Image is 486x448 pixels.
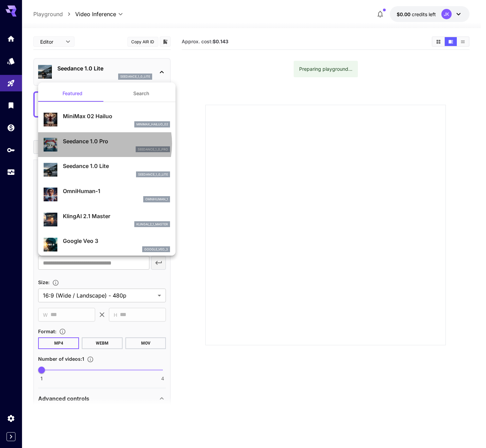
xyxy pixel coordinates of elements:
button: Featured [38,85,107,102]
div: Seedance 1.0 Liteseedance_1_0_lite [44,159,170,180]
div: Seedance 1.0 Proseedance_1_0_pro [44,134,170,155]
div: KlingAI 2.1 Masterklingai_2_1_master [44,209,170,230]
p: seedance_1_0_lite [138,172,168,177]
p: klingai_2_1_master [136,222,168,227]
p: seedance_1_0_pro [138,147,168,152]
p: omnihuman_1 [145,197,168,202]
p: Seedance 1.0 Lite [63,162,170,170]
div: MiniMax 02 Hailuominimax_hailuo_02 [44,109,170,130]
p: Seedance 1.0 Pro [63,137,170,145]
p: minimax_hailuo_02 [136,122,168,127]
p: Google Veo 3 [63,237,170,245]
div: Google Veo 3google_veo_3 [44,234,170,255]
p: OmniHuman‑1 [63,187,170,195]
button: Search [107,85,176,102]
p: KlingAI 2.1 Master [63,212,170,220]
p: google_veo_3 [144,247,168,252]
p: MiniMax 02 Hailuo [63,112,170,120]
div: OmniHuman‑1omnihuman_1 [44,184,170,205]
